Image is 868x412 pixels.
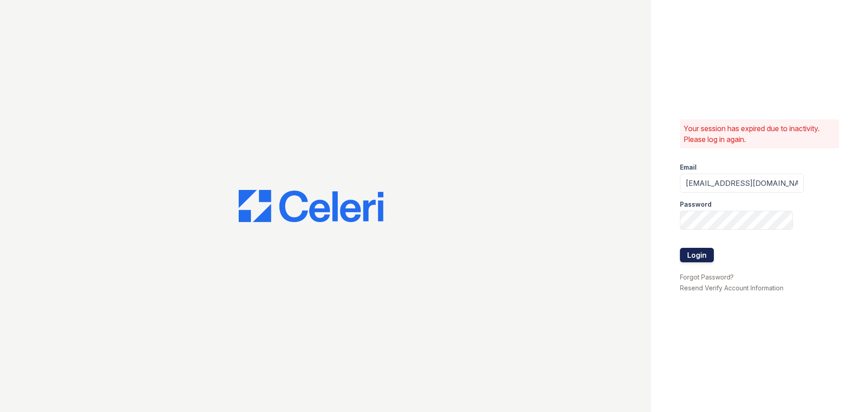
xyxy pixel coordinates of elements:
[680,248,714,262] button: Login
[239,190,383,223] img: CE_Logo_Blue-a8612792a0a2168367f1c8372b55b34899dd931a85d93a1a3d3e32e68fde9ad4.png
[680,284,783,292] a: Resend Verify Account Information
[680,163,697,172] label: Email
[680,200,712,209] label: Password
[680,273,734,281] a: Forgot Password?
[684,123,835,145] p: Your session has expired due to inactivity. Please log in again.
